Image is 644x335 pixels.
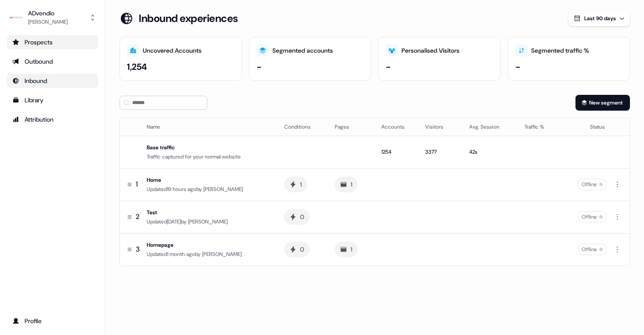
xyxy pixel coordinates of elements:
div: Traffic captured for your normal website [147,152,270,161]
div: 1 [300,180,302,189]
div: 1254 [381,148,411,156]
button: New segment [575,95,630,111]
th: Visitors [418,118,462,136]
a: Go to Inbound [7,74,98,88]
div: Status [567,122,605,131]
a: Go to outbound experience [7,54,98,68]
div: - [515,60,521,73]
span: [PERSON_NAME] [203,186,243,193]
div: - [257,60,262,73]
div: Personalised Visitors [402,46,459,55]
div: Updated 19 hours ago by [147,185,270,194]
div: Offline [578,179,607,190]
div: Uncovered Accounts [143,46,202,55]
div: 1,254 [127,60,147,73]
div: Offline [578,244,607,255]
div: Offline [578,211,607,223]
button: 1 [335,241,358,257]
div: Profile [12,317,93,325]
div: Test [147,208,270,217]
div: Segmented traffic % [531,46,589,55]
button: ADvendio[PERSON_NAME] [7,7,98,28]
div: Homepage [147,241,270,249]
th: Avg. Session [462,118,518,136]
div: 0 [300,245,304,254]
div: 42s [469,148,511,156]
button: 1 [335,177,358,192]
div: Base traffic [147,143,270,152]
a: Go to attribution [7,112,98,126]
div: Updated 1 month ago by [147,250,270,259]
span: [PERSON_NAME] [202,251,242,258]
div: Inbound [12,76,93,85]
div: Outbound [12,57,93,66]
div: - [386,60,391,73]
h3: Inbound experiences [139,12,238,25]
div: Library [12,96,93,104]
a: Go to templates [7,93,98,107]
div: Prospects [12,38,93,47]
div: ADvendio [28,9,68,18]
a: Go to profile [7,314,98,328]
div: Segmented accounts [272,46,333,55]
span: 3 [136,245,140,254]
div: 1 [351,180,352,189]
button: Last 90 days [568,11,630,26]
div: Attribution [12,115,93,124]
div: Updated [DATE] by [147,217,270,226]
span: 2 [136,212,140,222]
th: Pages [328,118,374,136]
th: Name [143,118,277,136]
div: 0 [300,213,304,221]
th: Traffic % [517,118,560,136]
div: 1 [351,245,352,254]
span: 1 [136,180,138,189]
span: Last 90 days [584,15,616,22]
th: Conditions [277,118,328,136]
span: [PERSON_NAME] [188,218,228,225]
button: 1 [284,177,307,192]
a: Go to prospects [7,35,98,49]
div: Home [147,176,270,184]
th: Accounts [374,118,418,136]
div: [PERSON_NAME] [28,18,68,26]
div: 3377 [425,148,455,156]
